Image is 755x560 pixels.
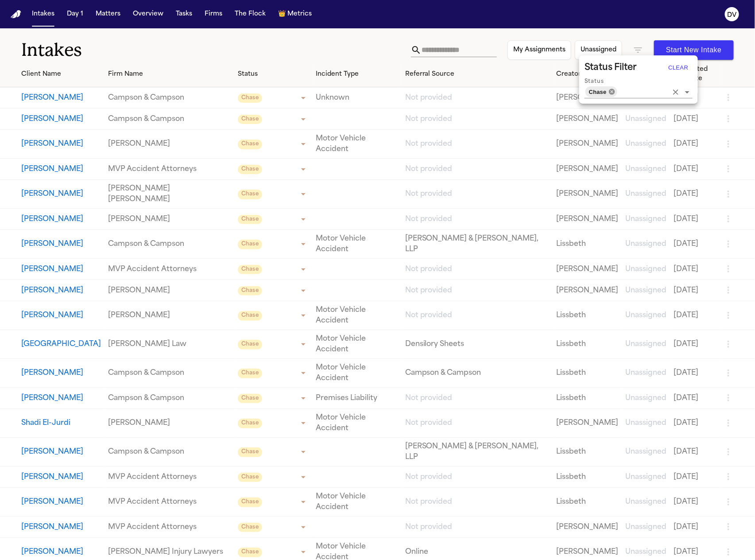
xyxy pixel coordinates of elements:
[585,61,637,75] h2: Status Filter
[585,87,610,97] span: Chase
[664,61,693,75] button: Clear
[585,86,617,97] div: Chase
[670,86,682,98] button: Clear
[585,78,604,86] label: Status
[681,86,693,98] button: Open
